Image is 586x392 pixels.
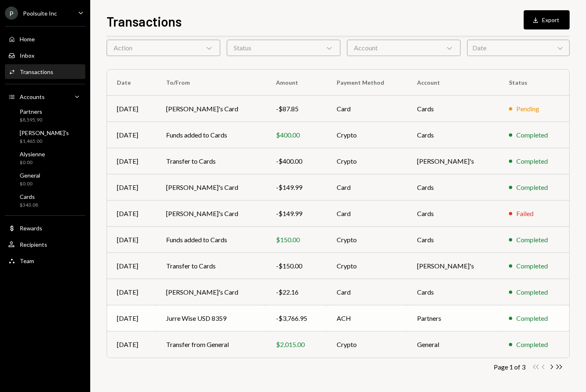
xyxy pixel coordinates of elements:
[156,279,266,305] td: [PERSON_NAME]'s Card
[117,209,146,219] div: [DATE]
[156,201,266,227] td: [PERSON_NAME]'s Card
[327,279,407,305] td: Card
[156,227,266,253] td: Funds added to Cards
[20,117,42,124] div: $8,595.90
[494,363,525,371] div: Page 1 of 3
[327,148,407,174] td: Crypto
[516,104,539,114] div: Pending
[117,104,146,114] div: [DATE]
[20,225,42,232] div: Rewards
[407,174,499,201] td: Cards
[276,104,317,114] div: -$87.85
[20,172,40,179] div: General
[407,70,499,96] th: Account
[5,221,85,235] a: Rewards
[516,209,534,219] div: Failed
[276,313,317,323] div: -$3,766.95
[156,331,266,358] td: Transfer from General
[516,130,548,140] div: Completed
[117,182,146,192] div: [DATE]
[516,182,548,192] div: Completed
[516,287,548,297] div: Completed
[407,331,499,358] td: General
[276,261,317,271] div: -$150.00
[20,241,47,248] div: Recipients
[20,36,35,43] div: Home
[327,227,407,253] td: Crypto
[407,253,499,279] td: [PERSON_NAME]'s
[20,193,38,200] div: Cards
[117,340,146,349] div: [DATE]
[407,305,499,331] td: Partners
[5,64,85,79] a: Transactions
[327,253,407,279] td: Crypto
[516,313,548,323] div: Completed
[20,257,34,264] div: Team
[5,106,85,125] a: Partners$8,595.90
[20,68,53,75] div: Transactions
[516,156,548,166] div: Completed
[524,10,570,29] button: Export
[5,148,85,168] a: Alysienne$0.00
[407,122,499,148] td: Cards
[23,10,57,17] div: Poolsuite Inc
[5,191,85,210] a: Cards$343.08
[407,279,499,305] td: Cards
[276,235,317,245] div: $150.00
[327,96,407,122] td: Card
[276,130,317,140] div: $400.00
[156,174,266,201] td: [PERSON_NAME]'s Card
[156,122,266,148] td: Funds added to Cards
[117,156,146,166] div: [DATE]
[407,201,499,227] td: Cards
[327,331,407,358] td: Crypto
[117,313,146,323] div: [DATE]
[327,305,407,331] td: ACH
[347,40,461,56] div: Account
[117,287,146,297] div: [DATE]
[156,96,266,122] td: [PERSON_NAME]'s Card
[516,235,548,245] div: Completed
[407,148,499,174] td: [PERSON_NAME]'s
[20,108,42,115] div: Partners
[516,340,548,349] div: Completed
[156,148,266,174] td: Transfer to Cards
[276,182,317,192] div: -$149.99
[407,227,499,253] td: Cards
[276,340,317,349] div: $2,015.00
[107,13,182,29] h1: Transactions
[20,138,69,145] div: $1,465.00
[327,201,407,227] td: Card
[156,70,266,96] th: To/From
[5,7,18,20] div: P
[5,127,85,146] a: [PERSON_NAME]'s$1,465.00
[499,70,569,96] th: Status
[327,174,407,201] td: Card
[327,122,407,148] td: Crypto
[20,202,38,209] div: $343.08
[20,180,40,187] div: $0.00
[276,287,317,297] div: -$22.16
[407,96,499,122] td: Cards
[276,209,317,219] div: -$149.99
[327,70,407,96] th: Payment Method
[276,156,317,166] div: -$400.00
[107,40,220,56] div: Action
[117,130,146,140] div: [DATE]
[5,48,85,63] a: Inbox
[20,93,45,100] div: Accounts
[516,261,548,271] div: Completed
[227,40,340,56] div: Status
[5,89,85,104] a: Accounts
[156,253,266,279] td: Transfer to Cards
[467,40,570,56] div: Date
[20,159,45,166] div: $0.00
[20,52,34,59] div: Inbox
[5,237,85,252] a: Recipients
[5,169,85,189] a: General$0.00
[5,253,85,268] a: Team
[20,151,45,158] div: Alysienne
[5,32,85,46] a: Home
[266,70,327,96] th: Amount
[20,129,69,136] div: [PERSON_NAME]'s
